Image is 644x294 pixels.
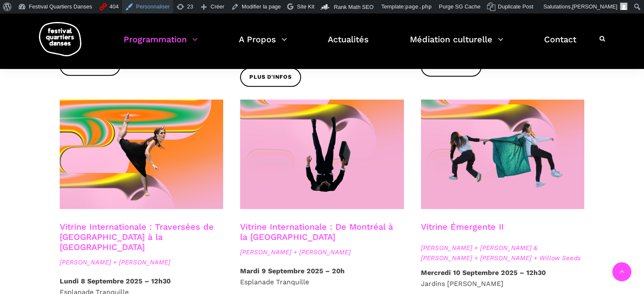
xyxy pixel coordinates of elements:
a: A Propos [239,32,287,57]
span: page.php [405,3,432,10]
span: Site Kit [297,3,314,10]
span: [PERSON_NAME] [572,3,617,10]
a: Plus d'infos [240,68,301,87]
a: Vitrine Internationale : De Montréal à la [GEOGRAPHIC_DATA] [240,222,393,242]
span: [PERSON_NAME] + [PERSON_NAME] [60,257,224,267]
strong: Lundi 8 Septembre 2025 – 12h30 [60,277,171,285]
a: Actualités [328,32,369,57]
a: Médiation culturelle [410,32,503,57]
span: Esplanade Tranquille [240,278,309,286]
span: Jardins [PERSON_NAME] [421,280,503,288]
span: Rank Math SEO [334,4,373,10]
a: Programmation [124,32,198,57]
strong: Mercredi 10 Septembre 2025 – 12h30 [421,269,546,277]
span: [PERSON_NAME] + [PERSON_NAME] [240,247,404,257]
a: Vitrine Émergente II [421,222,504,232]
span: [PERSON_NAME] + [PERSON_NAME] & [PERSON_NAME] + [PERSON_NAME] + Willow Seeds [421,243,585,263]
img: logo-fqd-med [39,22,81,56]
strong: Mardi 9 Septembre 2025 – 20h [240,267,345,275]
span: Plus d'infos [249,73,292,82]
a: Contact [544,32,576,57]
a: Vitrine Internationale : Traversées de [GEOGRAPHIC_DATA] à la [GEOGRAPHIC_DATA] [60,222,214,252]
